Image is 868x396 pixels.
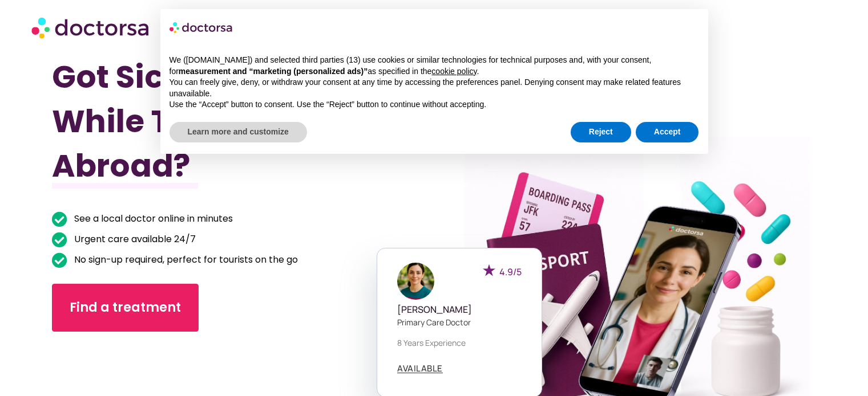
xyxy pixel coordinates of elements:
p: We ([DOMAIN_NAME]) and selected third parties (13) use cookies or similar technologies for techni... [169,55,699,77]
p: 8 years experience [397,337,522,349]
h1: Got Sick While Traveling Abroad? [52,55,377,188]
span: Urgent care available 24/7 [71,231,196,247]
a: AVAILABLE [397,364,443,373]
button: Reject [571,122,631,142]
span: No sign-up required, perfect for tourists on the go [71,252,298,268]
p: Use the “Accept” button to consent. Use the “Reject” button to continue without accepting. [169,99,699,111]
p: Primary care doctor [397,316,522,328]
a: Find a treatment [52,284,199,332]
span: AVAILABLE [397,364,443,373]
p: You can freely give, deny, or withdraw your consent at any time by accessing the preferences pane... [169,77,699,99]
a: cookie policy [431,67,477,76]
button: Accept [636,122,699,142]
span: 4.9/5 [499,266,522,278]
strong: measurement and “marketing (personalized ads)” [179,67,368,76]
span: Find a treatment [70,299,181,317]
button: Learn more and customize [169,122,307,142]
span: See a local doctor online in minutes [71,211,233,227]
img: logo [169,18,233,36]
h5: [PERSON_NAME] [397,304,522,315]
